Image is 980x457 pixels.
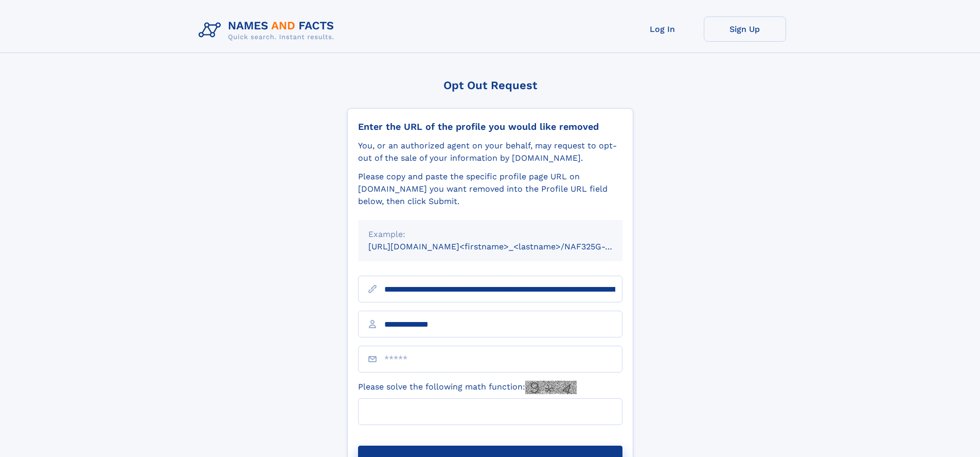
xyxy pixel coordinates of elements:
a: Log In [621,16,704,42]
div: You, or an authorized agent on your behalf, may request to opt-out of the sale of your informatio... [358,140,622,164]
small: [URL][DOMAIN_NAME]<firstname>_<lastname>/NAF325G-xxxxxxxx [368,242,642,251]
a: Sign Up [704,16,786,42]
div: Example: [368,228,612,241]
div: Please copy and paste the specific profile page URL on [DOMAIN_NAME] you want removed into the Pr... [358,171,622,208]
div: Opt Out Request [347,79,633,92]
label: Please solve the following math function: [358,381,577,394]
img: Logo Names and Facts [194,16,343,44]
div: Enter the URL of the profile you would like removed [358,121,622,132]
